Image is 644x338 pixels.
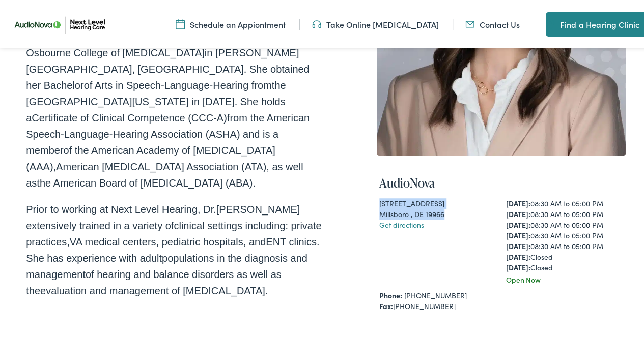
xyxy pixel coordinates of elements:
[379,196,496,207] div: [STREET_ADDRESS]
[465,17,474,28] img: An icon representing mail communication is presented in a unique teal color.
[506,196,530,206] strong: [DATE]:
[26,218,321,245] span: clinical settings including: private practices,
[84,78,272,89] span: of Arts in Speech-Language-Hearing from
[26,78,286,121] span: the [GEOGRAPHIC_DATA][US_STATE] in [DATE]. She holds a
[506,272,623,283] div: Open Now
[312,17,439,28] a: Take Online [MEDICAL_DATA]
[312,17,321,28] img: An icon symbolizing headphones, colored in teal, suggests audio-related services or features.
[465,17,520,28] a: Contact Us
[506,260,530,270] strong: [DATE]:
[506,250,530,260] strong: [DATE]:
[506,207,530,217] strong: [DATE]:
[26,127,278,154] span: Hearing Association (ASHA) and is a member
[379,207,496,218] div: Millsboro , DE 19966
[26,159,303,187] span: American [MEDICAL_DATA] Association (ATA), as well as
[506,239,530,249] strong: [DATE]:
[404,288,467,298] a: [PHONE_NUMBER]
[26,45,309,89] span: in [PERSON_NAME][GEOGRAPHIC_DATA], [GEOGRAPHIC_DATA]. She obtained her Bachelor
[26,202,216,213] span: Prior to working at Next Level Hearing, Dr.
[379,299,393,309] strong: Fax:
[506,218,530,228] strong: [DATE]:
[379,218,424,228] a: Get directions
[176,17,185,28] img: Calendar icon representing the ability to schedule a hearing test or hearing aid appointment at N...
[546,16,555,28] img: A map pin icon in teal indicates location-related features or services.
[379,174,623,189] h4: AudioNova
[37,175,255,187] span: the American Board of [MEDICAL_DATA] (ABA).
[40,283,268,294] span: evaluation and management of [MEDICAL_DATA].
[379,288,402,298] strong: Phone:
[32,110,227,121] span: Certificate of Clinical Competence (CCC-A)
[506,228,530,238] strong: [DATE]:
[506,196,623,271] div: 08:30 AM to 05:00 PM 08:30 AM to 05:00 PM 08:30 AM to 05:00 PM 08:30 AM to 05:00 PM 08:30 AM to 0...
[379,299,623,310] div: [PHONE_NUMBER]
[26,267,281,294] span: of hearing and balance disorders as well as the
[26,143,275,170] span: of the American Academy of [MEDICAL_DATA] (AAA),
[26,251,307,278] span: populations in the diagnosis and management
[70,234,266,245] span: VA medical centers, pediatric hospitals, and
[176,17,286,28] a: Schedule an Appiontment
